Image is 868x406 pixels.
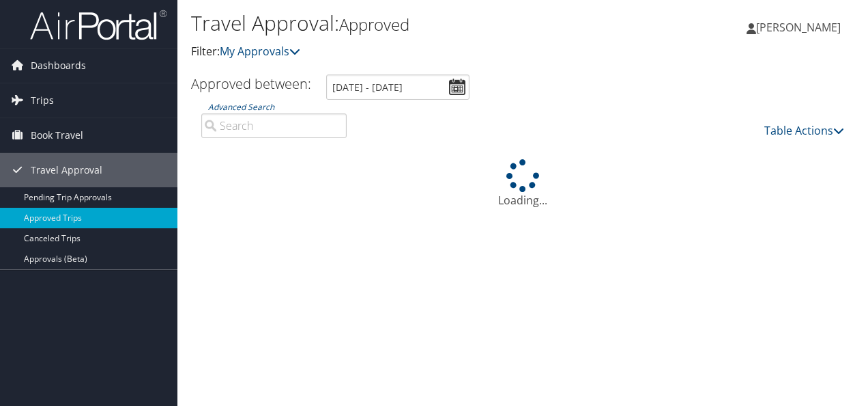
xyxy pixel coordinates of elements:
[191,75,311,93] h3: Approved between:
[339,13,409,36] small: Approved
[326,75,469,100] input: [DATE] - [DATE]
[220,44,300,59] a: My Approvals
[747,7,854,48] a: [PERSON_NAME]
[191,159,854,208] div: Loading...
[191,43,633,61] p: Filter:
[208,101,274,113] a: Advanced Search
[756,20,841,35] span: [PERSON_NAME]
[30,9,167,41] img: airportal-logo.png
[31,118,83,152] span: Book Travel
[764,123,844,138] a: Table Actions
[31,49,86,83] span: Dashboards
[31,83,54,118] span: Trips
[31,153,102,187] span: Travel Approval
[191,9,633,38] h1: Travel Approval:
[201,113,347,138] input: Advanced Search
